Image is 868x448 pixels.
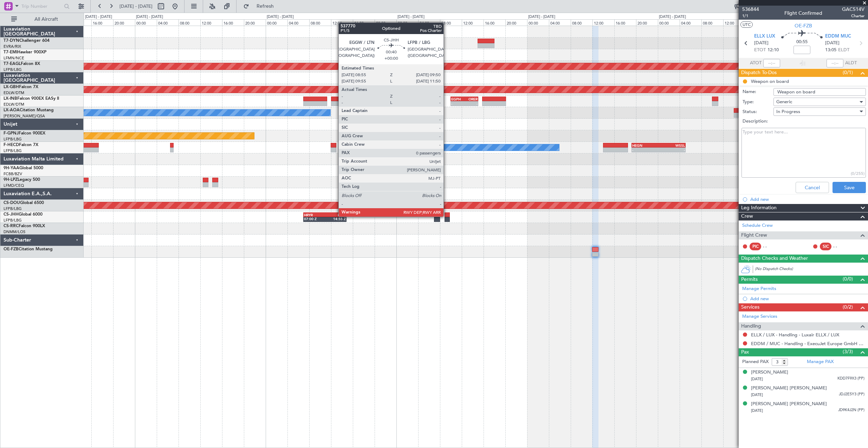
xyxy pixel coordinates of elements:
[91,19,113,26] div: 16:00
[751,376,763,382] span: [DATE]
[843,348,853,355] span: (3/3)
[4,218,22,223] a: LFPB/LBG
[222,19,244,26] div: 16:00
[267,14,294,20] div: [DATE] - [DATE]
[825,47,836,54] span: 13:05
[754,40,769,47] span: [DATE]
[396,19,418,26] div: 00:00
[751,341,864,347] a: EDDM / MUC - Handling - ExecuJet Europe GmbH EDDM / MUC
[4,212,19,217] span: CS-JHH
[451,101,465,106] div: -
[751,408,763,413] span: [DATE]
[4,39,50,43] a: T7-DYNChallenger 604
[4,247,19,251] span: OE-FZB
[4,166,19,170] span: 9H-YAA
[741,276,758,284] span: Permits
[136,14,163,20] div: [DATE] - [DATE]
[743,99,773,106] label: Type:
[4,113,45,119] a: [PERSON_NAME]/QSA
[680,19,701,26] div: 04:00
[4,131,45,136] a: F-GPNJFalcon 900EX
[527,19,549,26] div: 00:00
[397,14,425,20] div: [DATE] - [DATE]
[843,275,853,283] span: (0/0)
[304,213,325,217] div: HRYR
[4,137,22,142] a: LFPB/LBG
[135,19,157,26] div: 00:00
[750,296,864,302] div: Add new
[754,47,766,54] span: ETOT
[743,108,773,116] label: Status:
[440,19,462,26] div: 08:00
[4,50,46,54] a: T7-EMIHawker 900XP
[723,19,745,26] div: 12:00
[751,385,827,392] div: [PERSON_NAME] [PERSON_NAME]
[659,148,685,152] div: -
[4,50,17,54] span: T7-EMI
[741,231,767,239] span: Flight Crew
[614,19,636,26] div: 16:00
[4,102,24,107] a: EDLW/DTM
[309,19,331,26] div: 08:00
[4,39,19,43] span: T7-DYN
[4,67,22,72] a: LFPB/LBG
[751,392,763,397] span: [DATE]
[4,212,43,217] a: CS-JHHGlobal 6000
[741,212,753,220] span: Crew
[592,19,614,26] div: 12:00
[636,19,658,26] div: 20:00
[4,131,19,136] span: F-GPNJ
[4,55,24,61] a: LFMN/NCE
[742,358,769,365] label: Planned PAX
[743,88,773,95] label: Name:
[842,6,864,13] span: GAC514V
[4,206,22,211] a: LFPB/LBG
[4,183,24,188] a: LFMD/CEQ
[755,266,868,274] div: (No Dispatch Checks)
[4,229,25,235] a: DNMM/LOS
[4,143,19,147] span: F-HECD
[842,13,864,19] span: Charter
[4,62,21,66] span: T7-EAGL
[4,85,38,89] a: LX-GBHFalcon 7X
[851,170,864,177] div: (0/255)
[754,33,775,40] span: ELLX LUX
[741,348,749,356] span: Pax
[833,243,849,250] div: - -
[4,224,19,228] span: CS-RRC
[763,243,779,250] div: - -
[825,33,851,40] span: EDDM MUC
[4,148,22,153] a: LFPB/LBG
[742,6,759,13] span: 536844
[742,222,773,229] a: Schedule Crew
[4,85,19,89] span: LX-GBH
[796,39,808,46] span: 00:55
[119,3,153,9] span: [DATE] - [DATE]
[838,47,849,54] span: ELDT
[742,313,777,320] a: Manage Services
[807,358,834,365] a: Manage PAX
[741,255,808,263] span: Dispatch Checks and Weather
[767,47,779,54] span: 12:10
[571,19,592,26] div: 08:00
[750,243,761,250] div: PIC
[776,108,800,115] span: In Progress
[4,97,59,101] a: LX-INBFalcon 900EX EASy II
[4,108,20,112] span: LX-AOA
[741,322,761,330] span: Handling
[8,14,76,25] button: All Aircraft
[4,247,53,251] a: OE-FZBCitation Mustang
[353,19,375,26] div: 16:00
[462,19,484,26] div: 12:00
[659,14,686,20] div: [DATE] - [DATE]
[4,224,45,228] a: CS-RRCFalcon 900LX
[304,217,325,221] div: 07:00 Z
[837,376,864,382] span: KDD7F9X3 (PP)
[838,407,864,413] span: JD9K4J2N (PP)
[244,19,266,26] div: 20:00
[4,90,24,95] a: EDLW/DTM
[451,97,465,101] div: EGPH
[375,19,396,26] div: 20:00
[464,101,478,106] div: -
[505,19,527,26] div: 20:00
